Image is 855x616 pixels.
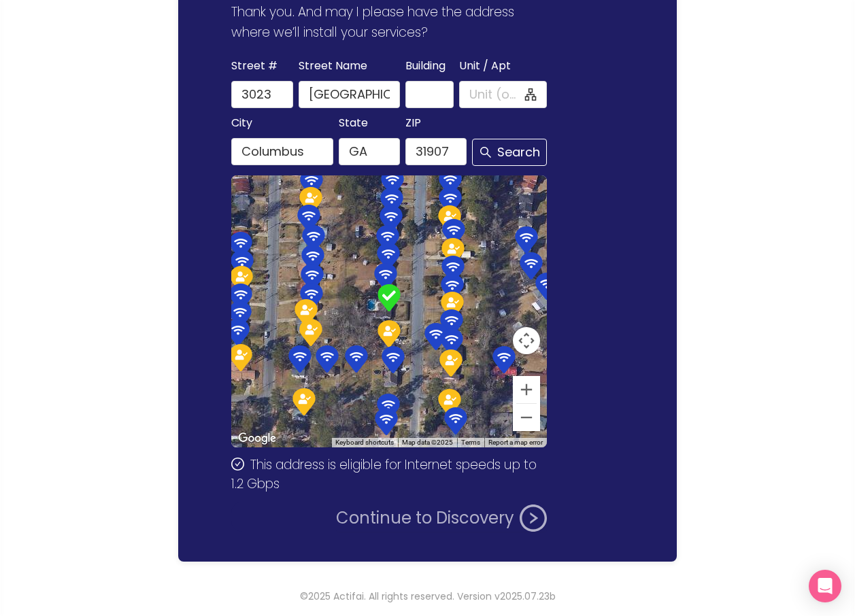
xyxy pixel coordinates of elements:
[488,439,543,446] a: Report a map error
[231,456,536,493] span: This address is eligible for Internet speeds up to 1.2 Gbps
[405,138,467,165] input: 31907
[235,430,280,447] img: Google
[459,56,511,75] span: Unit / Apt
[336,504,547,532] button: Continue to Discovery
[405,56,446,75] span: Building
[339,138,400,165] input: GA
[469,85,522,104] input: Unit (optional)
[299,56,367,75] span: Street Name
[472,139,547,166] button: Search
[513,404,540,431] button: Zoom out
[299,81,400,108] input: Lansing Ave
[231,458,244,470] span: check-circle
[231,81,292,108] input: 3023
[809,570,841,602] div: Open Intercom Messenger
[405,114,421,133] span: ZIP
[231,56,278,75] span: Street #
[231,114,252,133] span: City
[339,114,368,133] span: State
[513,327,540,354] button: Map camera controls
[513,376,540,403] button: Zoom in
[402,439,453,446] span: Map data ©2025
[231,138,333,165] input: Columbus
[524,88,537,101] span: apartment
[461,439,480,446] a: Terms
[231,2,552,43] p: Thank you. And may I please have the address where we’ll install your services?
[235,430,280,447] a: Open this area in Google Maps (opens a new window)
[335,438,394,447] button: Keyboard shortcuts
